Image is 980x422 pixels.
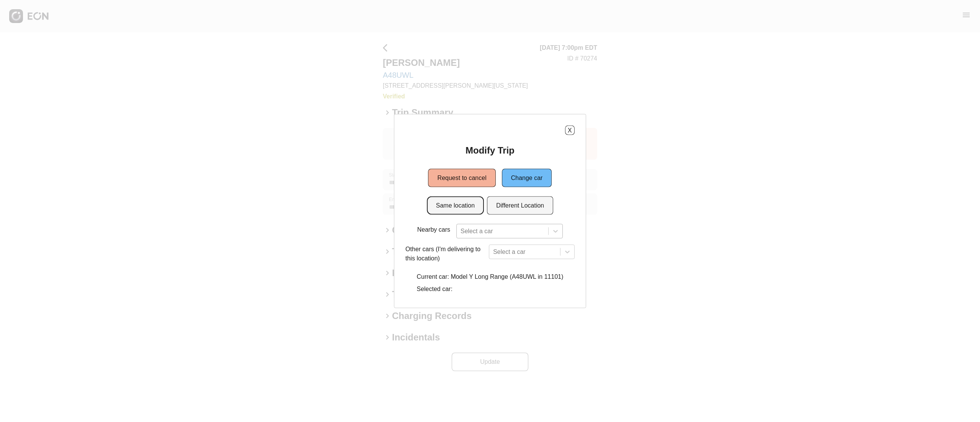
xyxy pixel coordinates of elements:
[427,196,484,215] button: Same location
[502,169,552,187] button: Change car
[416,272,563,281] p: Current car: Model Y Long Range (A48UWL in 11101)
[405,245,486,263] p: Other cars (I'm delivering to this location)
[565,126,575,135] button: X
[428,169,496,187] button: Request to cancel
[487,196,553,215] button: Different Location
[417,225,450,234] p: Nearby cars
[416,285,563,294] p: Selected car:
[465,144,514,157] h2: Modify Trip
